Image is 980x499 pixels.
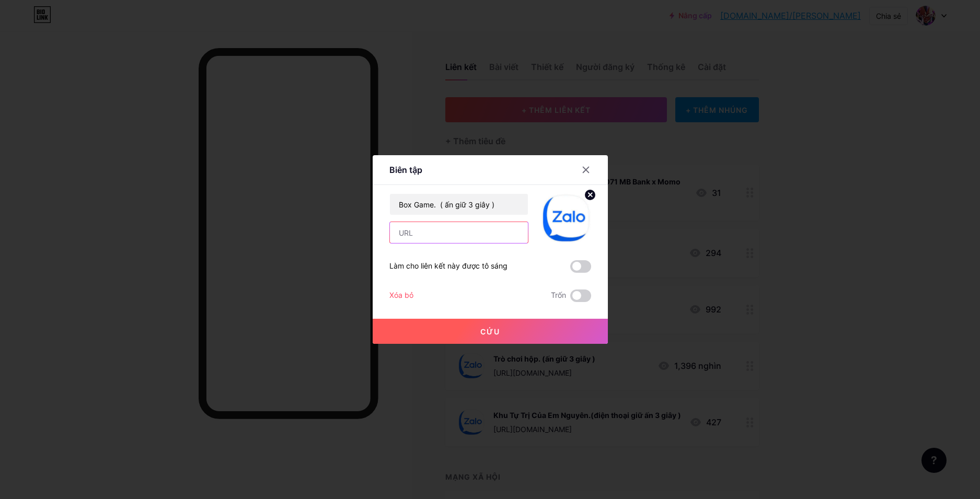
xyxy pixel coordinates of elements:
font: Làm cho liên kết này được tô sáng [389,261,508,270]
img: liên kết_hình thu nhỏ [541,193,591,243]
input: URL [390,222,528,243]
input: Tiêu đề [390,194,528,215]
font: Xóa bỏ [389,291,413,299]
font: Trốn [551,291,566,299]
font: Biên tập [389,165,422,175]
font: Cứu [480,327,500,336]
button: Cứu [373,319,608,344]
